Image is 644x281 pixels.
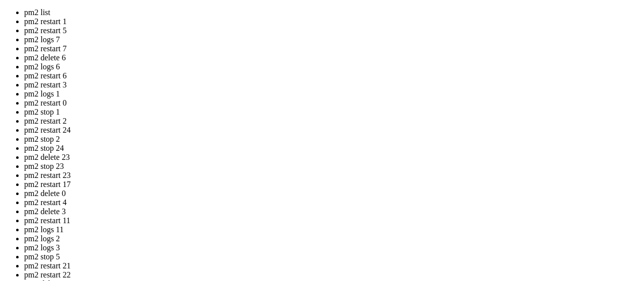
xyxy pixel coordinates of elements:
li: pm2 restart 17 [24,180,640,189]
x-row: Last login: [DATE] from [TECHNICAL_ID] [4,198,514,206]
li: pm2 restart 21 [24,261,640,270]
x-row: * Strictly confined Kubernetes makes edge and IoT secure. Learn how MicroK8s [4,46,514,55]
li: pm2 list [24,8,640,17]
li: pm2 restart 2 [24,117,640,126]
li: pm2 restart 11 [24,216,640,225]
li: pm2 restart 0 [24,99,640,108]
li: pm2 logs 3 [24,243,640,252]
li: pm2 stop 24 [24,144,640,153]
div: (24, 24) [106,206,110,214]
x-row: 113 of these updates are standard security updates. [4,113,514,122]
x-row: Enable ESM Apps to receive additional future security updates. [4,139,514,147]
li: pm2 logs 6 [24,62,640,71]
li: pm2 delete 23 [24,153,640,162]
li: pm2 restart 5 [24,26,640,35]
x-row: Expanded Security Maintenance for Applications is not enabled. [4,88,514,97]
li: pm2 restart 22 [24,270,640,279]
x-row: Memory usage: 61% IPv4 address for ens3: [TECHNICAL_ID] [4,21,514,29]
li: pm2 stop 5 [24,252,640,261]
x-row: proot@bizarresmash:~# pm [4,206,514,214]
li: pm2 restart 4 [24,198,640,207]
li: pm2 restart 23 [24,171,640,180]
li: pm2 delete 3 [24,207,640,216]
li: pm2 delete 6 [24,53,640,62]
x-row: To check for new updates run: sudo apt update [4,180,514,189]
li: pm2 logs 2 [24,234,640,243]
x-row: 207 updates can be applied immediately. [4,105,514,114]
x-row: To see these additional updates run: apt list --upgradable [4,122,514,130]
li: pm2 restart 3 [24,80,640,89]
x-row: Usage of /: 41.6% of 29.44GB Users logged in: 1 [4,13,514,21]
li: pm2 stop 1 [24,108,640,117]
x-row: [URL][DOMAIN_NAME] [4,71,514,80]
x-row: See [URL][DOMAIN_NAME] or run: sudo pro status [4,147,514,155]
li: pm2 restart 7 [24,44,640,53]
x-row: The list of available updates is more than a week old. [4,172,514,180]
li: pm2 logs 7 [24,35,640,44]
li: pm2 stop 23 [24,162,640,171]
li: pm2 restart 1 [24,17,640,26]
li: pm2 logs 11 [24,225,640,234]
li: pm2 stop 2 [24,135,640,144]
x-row: Swap usage: 9% IPv6 address for ens3: [TECHNICAL_ID] [4,29,514,38]
x-row: just raised the bar for easy, resilient and secure K8s cluster deployment. [4,54,514,63]
x-row: System load: 0.82 Processes: 120 [4,4,514,13]
li: pm2 restart 6 [24,71,640,80]
li: pm2 logs 1 [24,89,640,99]
li: pm2 restart 24 [24,126,640,135]
li: pm2 delete 0 [24,189,640,198]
